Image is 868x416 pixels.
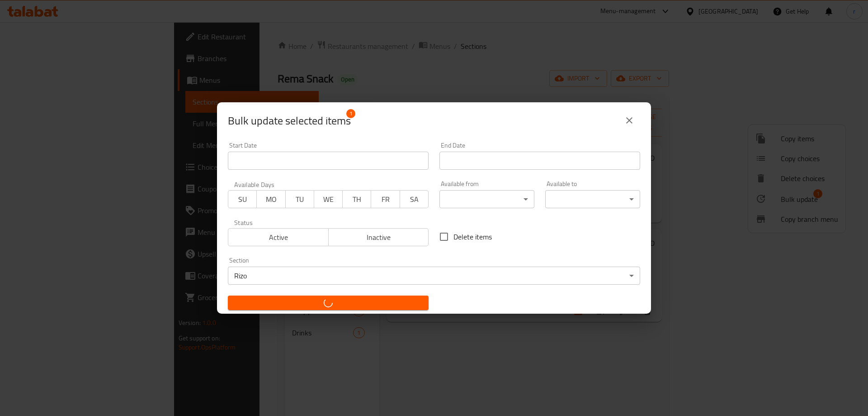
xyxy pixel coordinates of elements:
div: ​ [545,190,640,208]
span: MO [260,193,282,206]
button: close [618,110,640,131]
button: SA [400,190,429,208]
button: Active [228,228,329,246]
button: TU [285,190,314,208]
button: SU [228,190,257,208]
span: Inactive [332,231,425,244]
div: Rizo [228,267,640,285]
span: FR [375,193,396,206]
span: WE [318,193,339,206]
span: 1 [346,109,355,118]
span: TH [346,193,368,206]
button: MO [256,190,285,208]
div: ​ [439,190,534,208]
button: WE [314,190,343,208]
span: SU [232,193,253,206]
button: FR [371,190,400,208]
span: SA [404,193,425,206]
button: Inactive [328,228,429,246]
button: TH [342,190,371,208]
span: Delete items [453,231,492,242]
span: Selected items count [228,114,351,128]
span: TU [289,193,311,206]
span: Active [232,231,325,244]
